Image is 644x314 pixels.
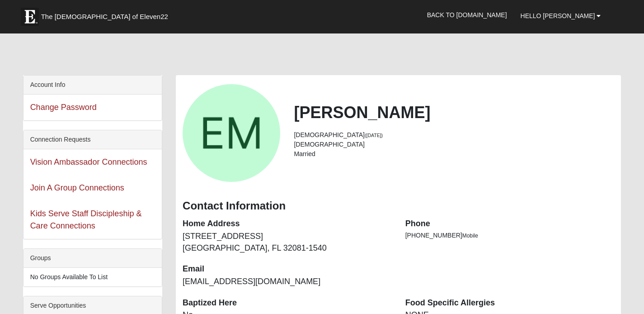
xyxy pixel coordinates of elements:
a: Kids Serve Staff Discipleship & Care Connections [30,209,142,230]
dt: Email [183,263,392,275]
a: Change Password [30,103,97,112]
dd: [STREET_ADDRESS] [GEOGRAPHIC_DATA], FL 32081-1540 [183,231,392,254]
h2: [PERSON_NAME] [294,103,614,122]
li: No Groups Available To List [24,268,162,286]
small: ([DATE]) [365,133,383,138]
li: Married [294,149,614,159]
dd: [EMAIL_ADDRESS][DOMAIN_NAME] [183,276,392,288]
a: Hello [PERSON_NAME] [514,5,608,27]
li: [DEMOGRAPHIC_DATA] [294,130,614,140]
div: Groups [24,249,162,268]
dt: Home Address [183,218,392,230]
span: The [DEMOGRAPHIC_DATA] of Eleven22 [41,12,168,21]
dt: Food Specific Allergies [405,297,615,309]
a: Vision Ambassador Connections [30,157,147,167]
dt: Phone [405,218,615,230]
h3: Contact Information [183,200,614,213]
li: [DEMOGRAPHIC_DATA] [294,140,614,149]
div: Connection Requests [24,130,162,149]
div: Account Info [24,76,162,95]
a: Back to [DOMAIN_NAME] [420,4,514,26]
img: Eleven22 logo [21,8,39,26]
dt: Baptized Here [183,297,392,309]
a: View Fullsize Photo [183,84,280,182]
a: Join A Group Connections [30,183,124,192]
li: [PHONE_NUMBER] [405,231,615,240]
a: The [DEMOGRAPHIC_DATA] of Eleven22 [16,3,197,26]
span: Hello [PERSON_NAME] [521,12,595,19]
span: Mobile [462,233,478,239]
